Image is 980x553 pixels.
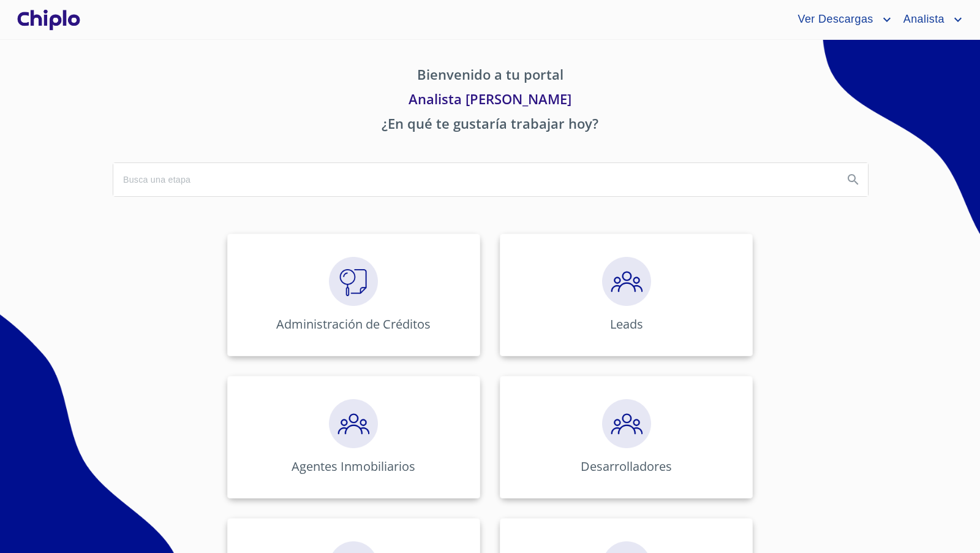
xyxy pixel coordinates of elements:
[839,165,868,194] button: Search
[581,458,672,475] p: Desarrolladores
[788,10,879,29] span: Ver Descargas
[894,10,951,29] span: Analista
[329,399,378,448] img: megaClickPrecalificacion.png
[602,399,651,448] img: megaClickPrecalificacion.png
[113,89,867,113] p: Analista [PERSON_NAME]
[602,257,651,306] img: megaClickPrecalificacion.png
[113,163,834,196] input: search
[610,316,643,332] p: Leads
[788,10,894,29] button: account of current user
[329,257,378,306] img: megaClickVerifiacion.png
[894,10,965,29] button: account of current user
[292,458,415,475] p: Agentes Inmobiliarios
[113,113,867,138] p: ¿En qué te gustaría trabajar hoy?
[113,64,867,89] p: Bienvenido a tu portal
[276,316,431,332] p: Administración de Créditos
